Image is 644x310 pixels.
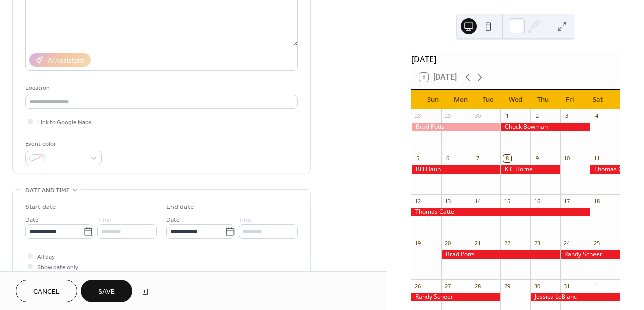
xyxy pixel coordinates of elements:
div: 10 [563,155,570,162]
span: Save [98,287,115,297]
div: 14 [474,197,481,205]
div: Chuck Bowman [500,123,590,131]
span: Show date only [37,262,78,273]
div: K C Horne [500,165,560,174]
div: 20 [444,240,452,247]
div: 18 [593,197,600,205]
button: Save [81,280,132,302]
div: End date [166,202,194,212]
span: All day [37,252,55,262]
div: 1 [503,112,511,120]
div: 19 [414,240,422,247]
div: 25 [593,240,600,247]
div: 4 [593,112,600,120]
span: Time [97,215,111,225]
div: 31 [563,282,570,290]
div: 2 [533,112,541,120]
div: 21 [474,240,481,247]
div: Jessica LeBlanc [530,293,620,301]
div: 7 [474,155,481,162]
div: 28 [414,112,422,120]
div: 12 [414,197,422,205]
div: Thu [529,90,557,109]
span: Link to Google Maps [37,117,92,128]
div: Event color [25,139,100,149]
div: Tue [474,90,501,109]
div: 27 [444,282,452,290]
div: 22 [503,240,511,247]
div: Thomas Catte [411,208,590,216]
div: Sat [584,90,612,109]
div: 24 [563,240,570,247]
span: Date [166,215,180,225]
div: Mon [447,90,474,109]
div: Start date [25,202,56,212]
div: 5 [414,155,422,162]
div: 29 [503,282,511,290]
div: 26 [414,282,422,290]
span: Date [25,215,39,225]
div: 11 [593,155,600,162]
div: Randy Scheer [560,250,620,259]
div: 30 [533,282,541,290]
div: Brad Potts [411,123,501,131]
div: Sun [419,90,447,109]
div: Fri [557,90,584,109]
div: 3 [563,112,570,120]
div: Brad Potts [441,250,561,259]
div: 6 [444,155,452,162]
div: 9 [533,155,541,162]
div: 16 [533,197,541,205]
div: 1 [593,282,600,290]
div: 23 [533,240,541,247]
div: 28 [474,282,481,290]
div: 8 [503,155,511,162]
div: Thomas Catte [590,165,620,174]
div: Location [25,83,296,93]
div: 17 [563,197,570,205]
div: Randy Scheer [411,293,501,301]
div: [DATE] [411,53,620,65]
span: Time [239,215,252,225]
span: Date and time [25,185,70,196]
button: Cancel [16,280,77,302]
div: 15 [503,197,511,205]
div: 29 [444,112,452,120]
div: Wed [502,90,529,109]
div: 13 [444,197,452,205]
span: Cancel [33,287,60,297]
div: Bill Haun [411,165,501,174]
div: 30 [474,112,481,120]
